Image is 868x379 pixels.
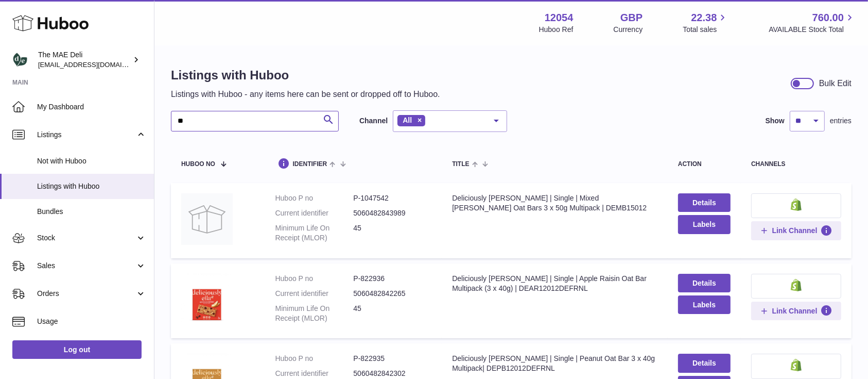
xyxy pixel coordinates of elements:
img: Deliciously Ella | Single | Apple Raisin Oat Bar Multipack (3 x 40g) | DEAR12012DEFRNL [181,274,233,325]
h1: Listings with Huboo [171,67,440,84]
dt: Minimum Life On Receipt (MLOR) [275,304,354,323]
dd: P-1047542 [353,193,431,203]
dt: Huboo P no [275,354,354,364]
span: Usage [37,317,146,326]
dd: 5060482843989 [353,208,431,218]
img: shopify-small.png [791,359,802,371]
div: The MAE Deli [38,50,131,70]
span: 22.38 [691,11,717,25]
span: Sales [37,261,135,271]
div: Deliciously [PERSON_NAME] | Single | Mixed [PERSON_NAME] Oat Bars 3 x 50g Multipack | DEMB15012 [452,193,657,213]
div: action [678,161,731,168]
span: AVAILABLE Stock Total [769,25,856,35]
div: Bulk Edit [819,78,852,89]
img: shopify-small.png [791,279,802,291]
span: Bundles [37,207,146,217]
a: 22.38 Total sales [683,11,728,35]
dt: Huboo P no [275,274,354,284]
span: 760.00 [812,11,844,25]
dd: P-822936 [353,274,431,284]
a: Details [678,354,731,372]
a: 760.00 AVAILABLE Stock Total [769,11,856,35]
span: title [452,161,469,168]
span: [EMAIL_ADDRESS][DOMAIN_NAME] [38,60,151,69]
span: entries [830,116,852,126]
img: internalAdmin-12054@internal.huboo.com [12,52,28,68]
dt: Current identifier [275,208,354,218]
button: Link Channel [751,221,841,240]
span: Total sales [683,25,728,35]
label: Show [766,116,785,126]
dt: Current identifier [275,289,354,299]
strong: GBP [620,11,643,25]
img: shopify-small.png [791,199,802,211]
dd: 5060482842302 [353,369,431,378]
span: All [403,116,412,124]
dt: Current identifier [275,369,354,378]
span: Listings with Huboo [37,182,146,191]
span: Link Channel [772,306,818,316]
a: Details [678,193,731,212]
dd: P-822935 [353,354,431,364]
div: Deliciously [PERSON_NAME] | Single | Peanut Oat Bar 3 x 40g Multipack| DEPB12012DEFRNL [452,354,657,373]
span: Stock [37,233,135,243]
button: Labels [678,215,731,234]
div: Currency [614,25,643,35]
dt: Huboo P no [275,193,354,203]
span: identifier [293,161,327,168]
span: Huboo no [181,161,215,168]
div: Deliciously [PERSON_NAME] | Single | Apple Raisin Oat Bar Multipack (3 x 40g) | DEAR12012DEFRNL [452,274,657,293]
dd: 45 [353,223,431,243]
label: Channel [359,116,388,126]
dt: Minimum Life On Receipt (MLOR) [275,223,354,243]
img: Deliciously Ella | Single | Mixed Berry Oat Bars 3 x 50g Multipack | DEMB15012 [181,193,233,245]
a: Details [678,274,731,292]
span: My Dashboard [37,102,146,112]
button: Labels [678,295,731,314]
button: Link Channel [751,302,841,320]
span: Listings [37,130,135,140]
span: Not with Huboo [37,156,146,166]
span: Link Channel [772,226,818,235]
span: Orders [37,289,135,299]
div: Huboo Ref [539,25,574,35]
strong: 12054 [545,11,574,25]
div: channels [751,161,841,168]
dd: 5060482842265 [353,289,431,299]
dd: 45 [353,304,431,323]
p: Listings with Huboo - any items here can be sent or dropped off to Huboo. [171,89,440,100]
a: Log out [12,340,142,359]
